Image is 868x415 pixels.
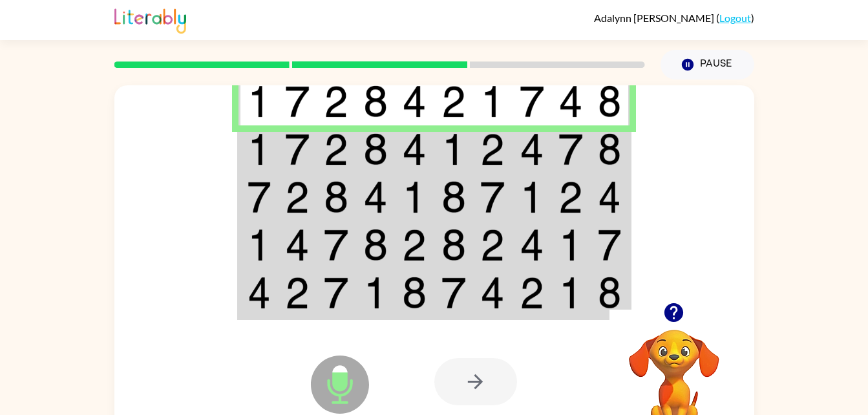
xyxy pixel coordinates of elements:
img: Literably [114,5,186,34]
img: 4 [402,133,427,165]
button: Pause [661,50,754,80]
img: 8 [598,133,621,165]
img: 8 [598,277,621,309]
img: 7 [480,181,505,213]
img: 2 [285,277,310,309]
img: 1 [248,85,271,118]
img: 8 [402,277,427,309]
img: 7 [441,277,466,309]
img: 4 [285,229,310,261]
img: 7 [520,85,544,118]
img: 8 [598,85,621,118]
img: 4 [598,181,621,213]
img: 2 [324,85,348,118]
img: 4 [402,85,427,118]
img: 4 [363,181,388,213]
img: 2 [558,181,583,213]
img: 1 [520,181,544,213]
img: 7 [248,181,271,213]
a: Logout [719,12,751,24]
img: 4 [520,229,544,261]
img: 1 [248,133,271,165]
img: 7 [598,229,621,261]
img: 4 [520,133,544,165]
img: 8 [441,181,466,213]
img: 4 [480,277,505,309]
img: 7 [285,85,310,118]
img: 2 [324,133,348,165]
img: 4 [248,277,271,309]
img: 8 [363,85,388,118]
img: 1 [248,229,271,261]
img: 4 [558,85,583,118]
img: 1 [402,181,427,213]
div: ( ) [594,12,754,24]
img: 7 [558,133,583,165]
img: 8 [363,229,388,261]
img: 2 [441,85,466,118]
img: 1 [441,133,466,165]
img: 2 [520,277,544,309]
img: 1 [363,277,388,309]
img: 1 [480,85,505,118]
img: 8 [324,181,348,213]
img: 7 [285,133,310,165]
img: 7 [324,277,348,309]
img: 2 [285,181,310,213]
img: 2 [402,229,427,261]
img: 2 [480,133,505,165]
img: 7 [324,229,348,261]
img: 1 [558,229,583,261]
img: 2 [480,229,505,261]
img: 1 [558,277,583,309]
span: Adalynn [PERSON_NAME] [594,12,716,24]
img: 8 [363,133,388,165]
img: 8 [441,229,466,261]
